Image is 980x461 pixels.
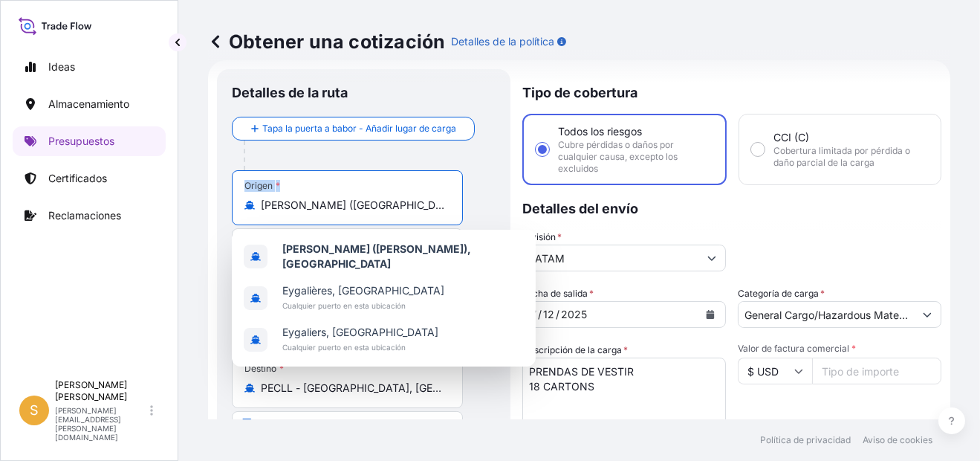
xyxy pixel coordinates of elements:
[262,121,456,136] span: Tapa la puerta a babor - Añadir lugar de carga
[558,139,713,175] span: Cubre pérdidas o daños por cualquier causa, excepto los excluidos
[738,343,849,354] font: Valor de factura comercial
[282,298,444,313] span: Cualquier puerto en esta ubicación
[522,185,941,230] p: Detalles del envío
[48,134,114,149] p: Presupuestos
[556,306,559,323] div: /
[522,69,941,114] p: Tipo de cobertura
[48,208,121,223] p: Reclamaciones
[522,288,588,299] font: Fecha de salida
[48,171,107,186] p: Certificados
[229,30,445,54] font: Obtener una cotización
[282,340,438,355] span: Cualquier puerto en esta ubicación
[282,325,438,340] span: Eygaliers, [GEOGRAPHIC_DATA]
[451,34,554,49] p: Detalles de la política
[244,180,273,192] font: Origen
[282,242,471,270] b: [PERSON_NAME] ([PERSON_NAME]), [GEOGRAPHIC_DATA]
[522,231,556,242] font: División
[523,245,698,271] input: Escriba para buscar división
[282,283,444,298] span: Eygalières, [GEOGRAPHIC_DATA]
[55,379,147,403] p: [PERSON_NAME] [PERSON_NAME]
[863,434,932,446] p: Aviso de cookies
[698,303,722,326] button: Calendario
[30,403,39,418] span: S
[812,358,941,384] input: Tipo de importe
[232,230,536,367] div: Show suggestions
[232,228,463,255] input: Texto que aparecerá en el certificado
[261,381,444,396] input: Destino
[48,97,129,112] p: Almacenamiento
[522,344,622,355] font: Descripción de la carga
[48,59,75,74] p: Ideas
[698,245,725,271] button: Mostrar sugerencias
[261,198,444,213] input: Origen
[738,288,819,299] font: Categoría de carga
[558,124,642,139] span: Todos los riesgos
[773,145,929,169] span: Cobertura limitada por pérdida o daño parcial de la carga
[55,406,147,442] p: [PERSON_NAME][EMAIL_ADDRESS][PERSON_NAME][DOMAIN_NAME]
[914,301,941,328] button: Mostrar sugerencias
[739,301,914,328] input: Seleccione un tipo de mercancía
[773,130,809,145] span: CCI (C)
[559,306,588,323] div: año
[538,306,542,323] div: /
[522,358,726,429] textarea: PRENDAS DE VESTIR 18 CARTONS
[760,434,851,446] p: Política de privacidad
[232,84,348,102] p: Detalles de la ruta
[542,306,556,323] div: día
[232,411,463,438] input: Texto que aparecerá en el certificado
[244,363,276,375] font: Destino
